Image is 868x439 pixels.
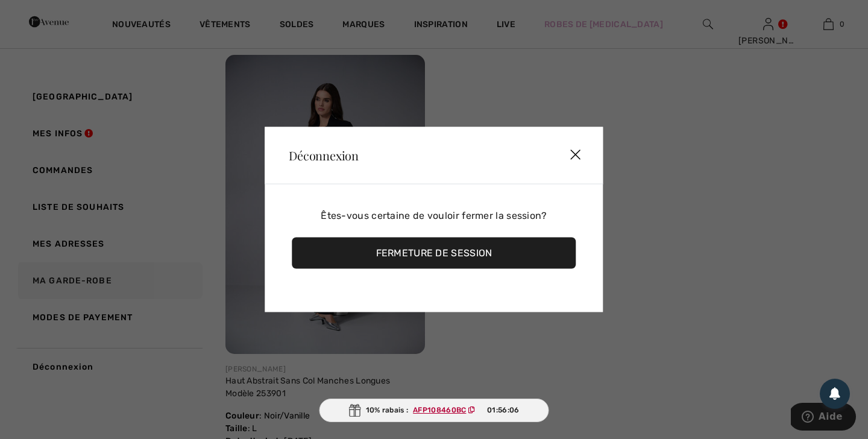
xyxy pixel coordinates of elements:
[558,137,594,174] img: X
[413,406,466,414] ins: AFP108460BC
[487,405,519,415] span: 01:56:06
[292,238,576,269] div: Fermeture de session
[292,209,576,223] p: Êtes-vous certaine de vouloir fermer la session?
[349,404,361,417] img: Gift.svg
[319,399,549,422] div: 10% rabais :
[28,8,52,19] span: Aide
[289,149,517,161] h3: Déconnexion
